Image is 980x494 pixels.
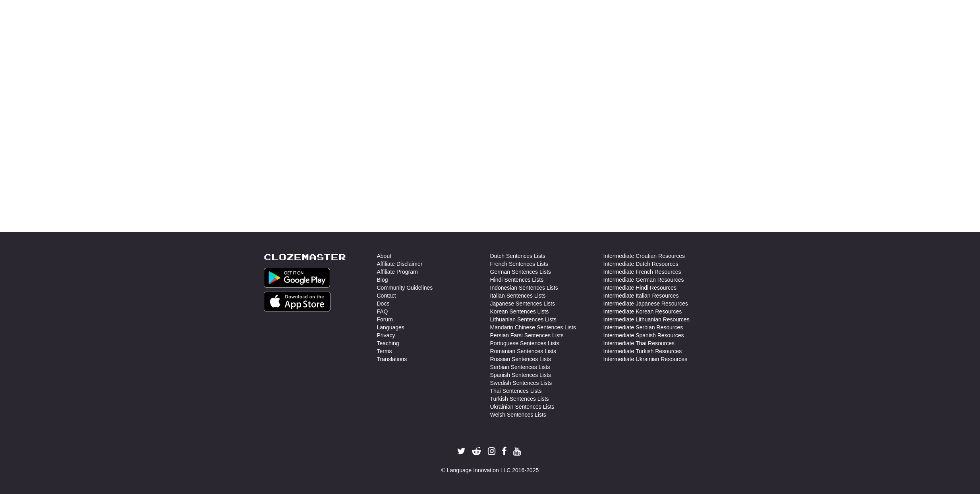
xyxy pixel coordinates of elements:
img: Get it on App Store [264,292,331,311]
a: Dutch Sentences Lists [490,252,545,260]
img: Get it on Google Play [264,268,331,288]
a: Swedish Sentences Lists [490,379,552,387]
a: Russian Sentences Lists [490,355,551,363]
a: Affiliate Program [377,268,418,276]
a: Japanese Sentences Lists [490,300,555,308]
a: Intermediate Japanese Resources [603,300,688,308]
a: Clozemaster [264,252,346,262]
a: Ukrainian Sentences Lists [490,403,555,411]
a: Romanian Sentences Lists [490,347,557,355]
a: Persian Farsi Sentences Lists [490,331,564,339]
div: © Language Innovation LLC 2016-2025 [264,466,717,474]
a: Affiliate Disclaimer [377,260,423,268]
a: Docs [377,300,390,308]
a: FAQ [377,308,388,315]
a: Welsh Sentences Lists [490,411,546,419]
a: Italian Sentences Lists [490,292,546,300]
a: Turkish Sentences Lists [490,395,549,403]
a: Intermediate German Resources [603,276,684,284]
a: Intermediate Hindi Resources [603,284,677,292]
a: Indonesian Sentences Lists [490,284,558,292]
a: Serbian Sentences Lists [490,363,550,371]
a: Intermediate Thai Resources [603,339,675,347]
a: Mandarin Chinese Sentences Lists [490,323,576,331]
a: Community Guidelines [377,284,433,292]
a: Intermediate Dutch Resources [603,260,678,268]
a: Intermediate Croatian Resources [603,252,685,260]
a: Portuguese Sentences Lists [490,339,559,347]
a: Spanish Sentences Lists [490,371,551,379]
a: Forum [377,315,393,323]
a: Blog [377,276,388,284]
a: Languages [377,323,404,331]
a: Contact [377,292,396,300]
a: French Sentences Lists [490,260,548,268]
a: Intermediate French Resources [603,268,681,276]
a: Translations [377,355,407,363]
a: Lithuanian Sentences Lists [490,315,557,323]
a: Intermediate Ukrainian Resources [603,355,688,363]
a: Thai Sentences Lists [490,387,542,395]
a: Intermediate Lithuanian Resources [603,315,690,323]
a: Korean Sentences Lists [490,308,549,315]
a: German Sentences Lists [490,268,551,276]
a: Hindi Sentences Lists [490,276,544,284]
a: Teaching [377,339,399,347]
a: Intermediate Spanish Resources [603,331,684,339]
a: Intermediate Korean Resources [603,308,682,315]
a: Terms [377,347,392,355]
a: Privacy [377,331,395,339]
a: Intermediate Serbian Resources [603,323,683,331]
a: Intermediate Italian Resources [603,292,679,300]
a: Intermediate Turkish Resources [603,347,682,355]
a: About [377,252,392,260]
